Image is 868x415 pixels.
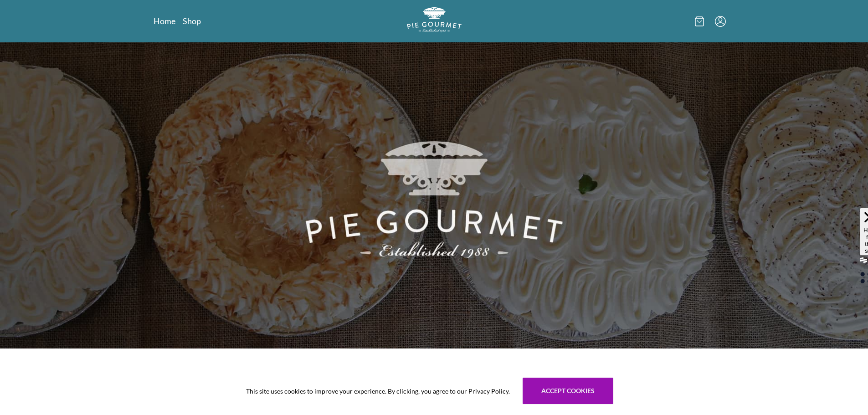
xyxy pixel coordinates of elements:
[407,7,462,35] a: Logo
[246,386,510,396] span: This site uses cookies to improve your experience. By clicking, you agree to our Privacy Policy.
[183,15,201,26] a: Shop
[715,16,726,27] button: Menu
[523,378,613,404] button: Accept cookies
[407,7,462,32] img: logo
[154,15,175,26] a: Home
